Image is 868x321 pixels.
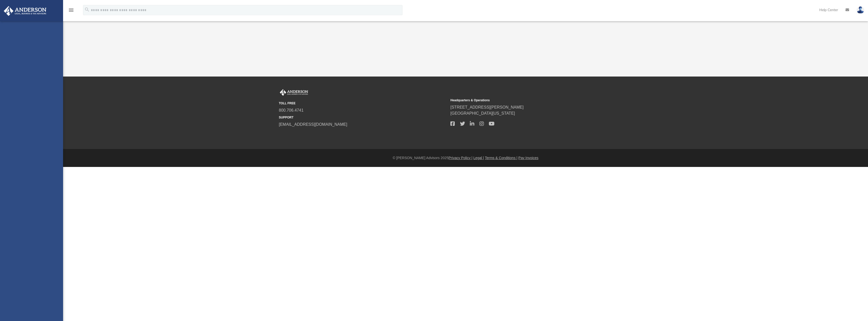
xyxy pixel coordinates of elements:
small: SUPPORT [279,115,447,120]
a: Privacy Policy | [449,156,473,160]
img: Anderson Advisors Platinum Portal [279,89,309,96]
a: [EMAIL_ADDRESS][DOMAIN_NAME] [279,122,347,127]
a: menu [68,10,74,13]
a: Terms & Conditions | [485,156,518,160]
i: search [84,7,90,12]
a: Pay Invoices [518,156,538,160]
a: [STREET_ADDRESS][PERSON_NAME] [450,105,524,109]
a: [GEOGRAPHIC_DATA][US_STATE] [450,111,515,115]
div: © [PERSON_NAME] Advisors 2025 [63,155,868,161]
small: TOLL FREE [279,101,447,106]
a: Legal | [473,156,484,160]
img: User Pic [857,6,864,14]
small: Headquarters & Operations [450,98,618,103]
img: Anderson Advisors Platinum Portal [2,6,48,16]
a: 800.706.4741 [279,108,304,112]
i: menu [68,7,74,13]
